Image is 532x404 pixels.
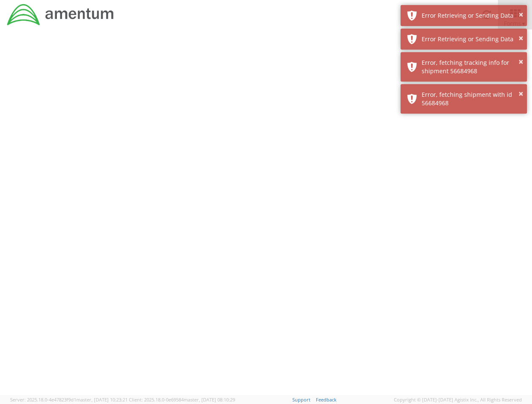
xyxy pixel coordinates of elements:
[184,396,235,403] span: master, [DATE] 08:10:29
[519,56,523,68] button: ×
[422,90,521,107] div: Error, fetching shipment with id 56684968
[519,88,523,100] button: ×
[422,35,521,43] div: Error Retrieving or Sending Data
[519,9,523,21] button: ×
[394,396,522,403] span: Copyright © [DATE]-[DATE] Agistix Inc., All Rights Reserved
[316,396,337,403] a: Feedback
[422,11,521,20] div: Error Retrieving or Sending Data
[292,396,310,403] a: Support
[422,58,521,75] div: Error, fetching tracking info for shipment 56684968
[129,396,235,403] span: Client: 2025.18.0-0e69584
[10,396,128,403] span: Server: 2025.18.0-4e47823f9d1
[519,32,523,45] button: ×
[76,396,128,403] span: master, [DATE] 10:23:21
[6,3,115,27] img: dyn-intl-logo-049831509241104b2a82.png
